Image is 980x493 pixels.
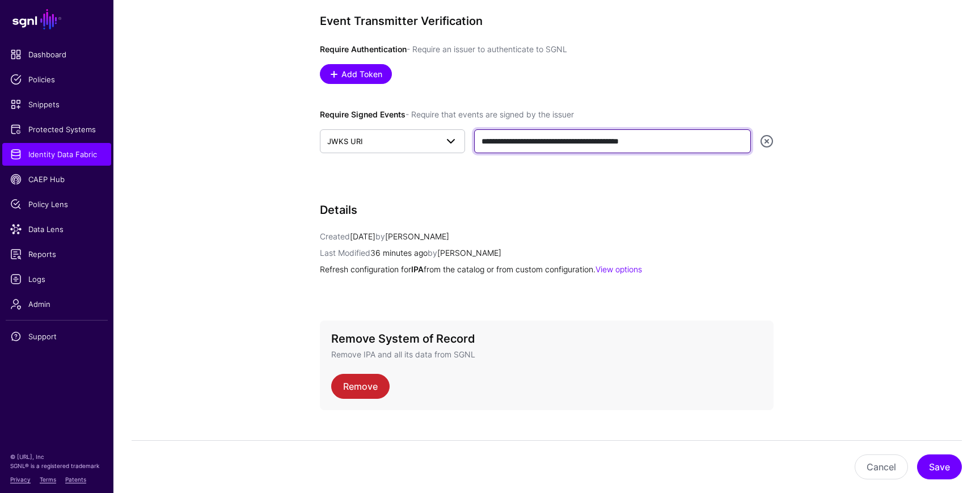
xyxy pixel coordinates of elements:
[375,231,449,241] app-identifier: [PERSON_NAME]
[10,199,103,210] span: Policy Lens
[2,243,111,266] a: Reports
[327,137,362,146] span: JWKS URI
[320,203,774,217] h3: Details
[10,476,31,483] a: Privacy
[595,264,642,274] a: View options
[2,293,111,315] a: Admin
[2,43,111,66] a: Dashboard
[320,248,370,258] span: Last Modified
[10,174,103,185] span: CAEP Hub
[40,476,56,483] a: Terms
[370,248,428,258] span: 36 minutes ago
[331,374,390,399] a: Remove
[65,476,86,483] a: Patents
[331,348,762,360] p: Remove IPA and all its data from SGNL
[320,14,774,28] h3: Event Transmitter Verification
[320,41,567,55] label: Require Authentication
[2,268,111,290] a: Logs
[7,7,107,32] a: SGNL
[10,149,103,160] span: Identity Data Fabric
[331,332,762,345] h3: Remove System of Record
[428,248,437,258] span: by
[340,68,384,80] span: Add Token
[10,49,103,60] span: Dashboard
[375,231,385,241] span: by
[411,264,424,274] strong: IPA
[320,263,774,275] p: Refresh configuration for from the catalog or from custom configuration.
[10,248,103,260] span: Reports
[350,231,375,241] span: [DATE]
[428,248,501,258] app-identifier: [PERSON_NAME]
[917,454,962,479] button: Save
[10,224,103,235] span: Data Lens
[10,74,103,85] span: Policies
[10,461,103,470] p: SGNL® is a registered trademark
[2,168,111,191] a: CAEP Hub
[2,143,111,166] a: Identity Data Fabric
[10,298,103,310] span: Admin
[10,99,103,110] span: Snippets
[320,107,574,120] label: Require Signed Events
[10,452,103,461] p: © [URL], Inc
[2,68,111,91] a: Policies
[10,124,103,135] span: Protected Systems
[2,118,111,141] a: Protected Systems
[407,44,567,54] span: - Require an issuer to authenticate to SGNL
[320,231,350,241] span: Created
[2,218,111,241] a: Data Lens
[10,273,103,285] span: Logs
[2,93,111,116] a: Snippets
[855,454,908,479] button: Cancel
[10,331,103,342] span: Support
[405,109,574,119] span: - Require that events are signed by the issuer
[2,193,111,216] a: Policy Lens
